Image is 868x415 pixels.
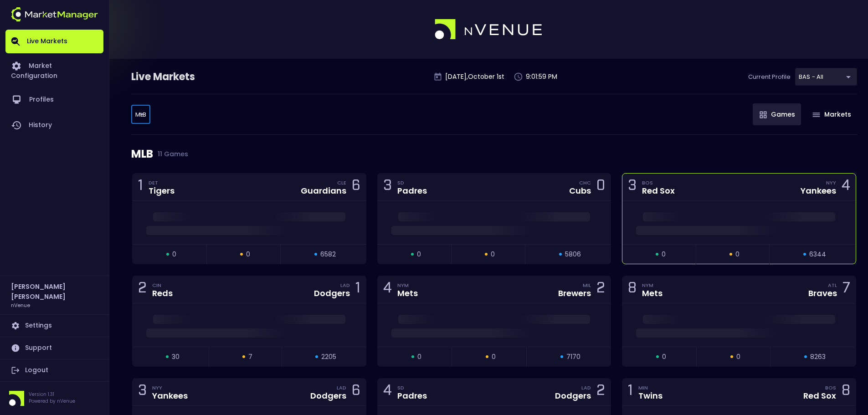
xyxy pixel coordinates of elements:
[149,179,175,186] div: DET
[842,179,850,195] div: 4
[806,103,857,125] button: Markets
[662,352,666,362] span: 0
[569,187,591,195] div: Cubs
[153,150,188,158] span: 11 Games
[628,384,633,400] div: 1
[5,87,103,113] a: Profiles
[152,282,173,289] div: CIN
[808,289,837,297] div: Braves
[320,250,336,259] span: 6582
[383,384,392,400] div: 4
[417,352,421,362] span: 0
[352,384,360,400] div: 6
[803,392,836,400] div: Red Sox
[753,103,801,125] button: Games
[596,281,605,298] div: 2
[628,179,637,195] div: 3
[314,289,350,297] div: Dodgers
[842,281,850,298] div: 7
[383,281,392,298] div: 4
[5,337,103,359] a: Support
[131,70,242,84] div: Live Markets
[748,72,791,82] p: Current Profile
[397,282,418,289] div: NYM
[397,187,427,195] div: Padres
[795,68,857,86] div: BAS - All
[642,289,663,297] div: Mets
[11,282,98,302] h2: [PERSON_NAME] [PERSON_NAME]
[352,179,360,195] div: 6
[638,392,663,400] div: Twins
[526,72,557,82] p: 9:01:59 PM
[555,392,591,400] div: Dodgers
[736,352,740,362] span: 0
[248,352,252,362] span: 7
[445,72,504,82] p: [DATE] , October 1 st
[152,392,188,400] div: Yankees
[809,250,826,259] span: 6344
[583,282,591,289] div: MIL
[596,179,605,195] div: 0
[172,250,176,259] span: 0
[310,392,346,400] div: Dodgers
[29,391,75,398] p: Version 1.31
[642,179,675,186] div: BOS
[5,359,103,381] a: Logout
[801,187,836,195] div: Yankees
[579,179,591,186] div: CHC
[172,352,180,362] span: 30
[355,281,360,298] div: 1
[735,250,740,259] span: 0
[566,352,580,362] span: 7170
[340,282,350,289] div: LAD
[558,289,591,297] div: Brewers
[638,384,663,391] div: MIN
[5,315,103,337] a: Settings
[828,282,837,289] div: ATL
[581,384,591,391] div: LAD
[131,105,150,124] div: BAS - All
[435,19,543,40] img: logo
[642,282,663,289] div: NYM
[138,179,143,195] div: 1
[397,289,418,297] div: Mets
[5,53,103,87] a: Market Configuration
[491,250,495,259] span: 0
[596,384,605,400] div: 2
[152,289,173,297] div: Reds
[11,7,98,21] img: logo
[760,111,767,118] img: gameIcon
[5,391,103,406] div: Version 1.31Powered by nVenue
[397,179,427,186] div: SD
[152,384,188,391] div: NYY
[149,187,175,195] div: Tigers
[492,352,496,362] span: 0
[397,392,427,400] div: Padres
[642,187,675,195] div: Red Sox
[842,384,850,400] div: 8
[337,384,346,391] div: LAD
[628,281,637,298] div: 8
[565,250,581,259] span: 5806
[825,384,836,391] div: BOS
[138,281,147,298] div: 2
[11,302,30,308] h3: nVenue
[246,250,250,259] span: 0
[812,113,820,117] img: gameIcon
[417,250,421,259] span: 0
[397,384,427,391] div: SD
[29,398,75,405] p: Powered by nVenue
[383,179,392,195] div: 3
[5,113,103,138] a: History
[131,135,857,173] div: MLB
[337,179,346,186] div: CLE
[826,179,836,186] div: NYY
[301,187,346,195] div: Guardians
[138,384,147,400] div: 3
[5,30,103,53] a: Live Markets
[810,352,826,362] span: 8263
[662,250,666,259] span: 0
[321,352,336,362] span: 2205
